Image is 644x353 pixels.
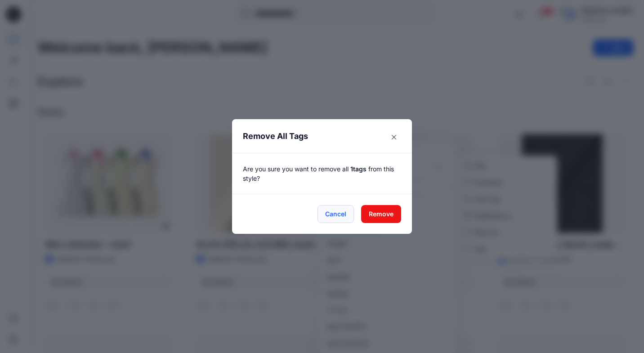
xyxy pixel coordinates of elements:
[243,164,401,183] p: Are you sure you want to remove all from this style?
[232,119,412,153] header: Remove All Tags
[350,165,367,173] span: 1 tags
[387,130,401,144] button: Close
[361,205,401,223] button: Remove
[318,205,354,223] button: Cancel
